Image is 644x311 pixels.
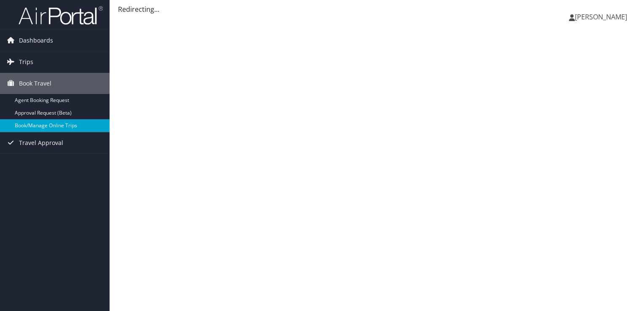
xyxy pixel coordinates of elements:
img: airportal-logo.png [19,5,103,25]
span: Trips [19,51,33,72]
span: Book Travel [19,73,51,94]
div: Redirecting... [118,4,636,14]
a: [PERSON_NAME] [569,4,636,29]
span: [PERSON_NAME] [575,12,627,21]
span: Travel Approval [19,132,63,153]
span: Dashboards [19,30,53,51]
